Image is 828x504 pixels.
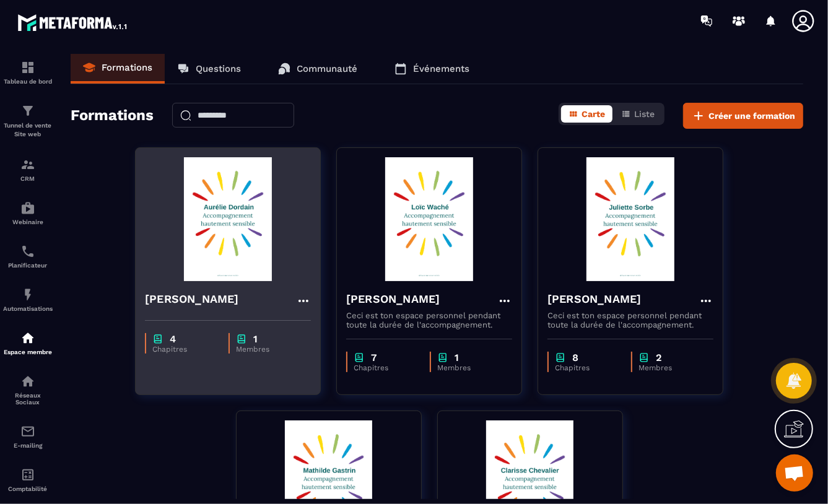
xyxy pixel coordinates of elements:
[236,345,299,354] p: Membres
[382,54,482,84] a: Événements
[561,105,612,123] button: Carte
[71,54,165,84] a: Formations
[354,363,417,372] p: Chapitres
[555,363,619,372] p: Chapitres
[3,415,53,458] a: emailemailE-mailing
[196,63,241,74] p: Questions
[3,121,53,139] p: Tunnel de vente Site web
[20,467,35,482] img: accountant
[547,290,642,308] h4: [PERSON_NAME]
[3,262,53,269] p: Planificateur
[555,352,566,363] img: chapter
[20,374,35,389] img: social-network
[538,147,739,411] a: formation-background[PERSON_NAME]Ceci est ton espace personnel pendant toute la durée de l'accomp...
[547,157,713,281] img: formation-background
[266,54,370,84] a: Communauté
[145,290,239,308] h4: [PERSON_NAME]
[634,109,655,119] span: Liste
[20,287,35,302] img: automations
[638,363,701,372] p: Membres
[3,485,53,492] p: Comptabilité
[3,94,53,148] a: formationformationTunnel de vente Site web
[165,54,253,84] a: Questions
[3,442,53,449] p: E-mailing
[145,157,311,281] img: formation-background
[3,349,53,355] p: Espace membre
[346,311,512,329] p: Ceci est ton espace personnel pendant toute la durée de l'accompagnement.
[297,63,357,74] p: Communauté
[3,191,53,235] a: automationsautomationsWebinaire
[656,352,661,363] p: 2
[20,103,35,118] img: formation
[3,392,53,406] p: Réseaux Sociaux
[3,365,53,415] a: social-networksocial-networkRéseaux Sociaux
[336,147,538,411] a: formation-background[PERSON_NAME]Ceci est ton espace personnel pendant toute la durée de l'accomp...
[152,345,216,354] p: Chapitres
[683,103,803,129] button: Créer une formation
[437,363,500,372] p: Membres
[152,333,163,345] img: chapter
[20,201,35,215] img: automations
[614,105,662,123] button: Liste
[20,331,35,345] img: automations
[3,219,53,225] p: Webinaire
[455,352,459,363] p: 1
[3,51,53,94] a: formationformationTableau de bord
[582,109,605,119] span: Carte
[354,352,365,363] img: chapter
[3,458,53,502] a: accountantaccountantComptabilité
[135,147,336,411] a: formation-background[PERSON_NAME]chapter4Chapitreschapter1Membres
[253,333,258,345] p: 1
[3,148,53,191] a: formationformationCRM
[346,157,512,281] img: formation-background
[346,290,440,308] h4: [PERSON_NAME]
[20,157,35,172] img: formation
[236,333,247,345] img: chapter
[708,110,795,122] span: Créer une formation
[3,278,53,321] a: automationsautomationsAutomatisations
[20,244,35,259] img: scheduler
[3,235,53,278] a: schedulerschedulerPlanificateur
[3,175,53,182] p: CRM
[776,454,813,492] div: Ouvrir le chat
[437,352,448,363] img: chapter
[102,62,152,73] p: Formations
[413,63,469,74] p: Événements
[3,321,53,365] a: automationsautomationsEspace membre
[3,78,53,85] p: Tableau de bord
[20,424,35,439] img: email
[20,60,35,75] img: formation
[638,352,650,363] img: chapter
[371,352,377,363] p: 7
[170,333,176,345] p: 4
[572,352,578,363] p: 8
[71,103,154,129] h2: Formations
[3,305,53,312] p: Automatisations
[17,11,129,33] img: logo
[547,311,713,329] p: Ceci est ton espace personnel pendant toute la durée de l'accompagnement.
